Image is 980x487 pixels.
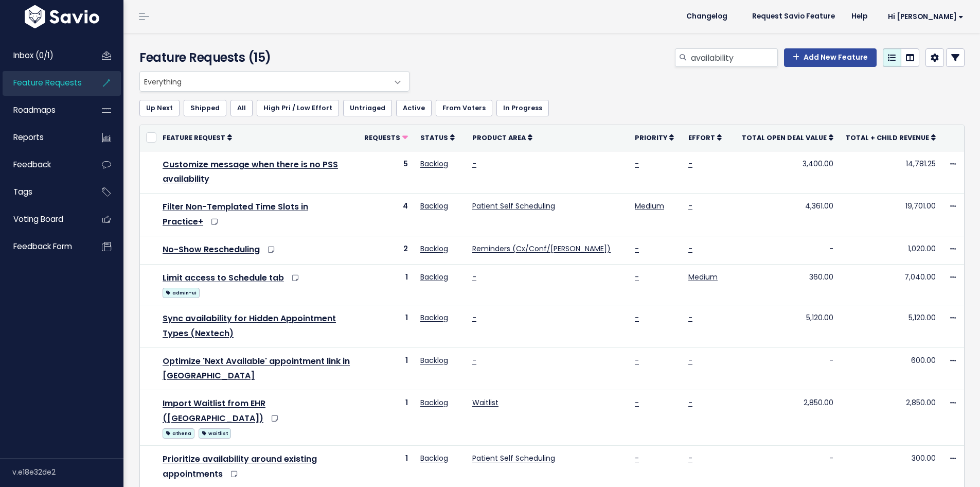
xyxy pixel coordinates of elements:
[690,48,778,67] input: Search features...
[472,201,555,211] a: Patient Self Scheduling
[840,194,942,236] td: 19,701.00
[13,214,63,224] span: Voting Board
[230,100,253,116] a: All
[496,100,549,116] a: In Progress
[420,132,455,143] a: Status
[688,132,722,143] a: Effort
[846,132,936,143] a: Total + Child Revenue
[358,194,414,236] td: 4
[635,312,639,323] a: -
[358,264,414,305] td: 1
[688,272,718,282] a: Medium
[744,9,843,24] a: Request Savio Feature
[420,397,448,408] a: Backlog
[472,272,476,282] a: -
[139,48,404,67] h4: Feature Requests (15)
[635,355,639,366] a: -
[163,426,194,439] a: athena
[472,159,476,169] a: -
[358,236,414,264] td: 2
[163,201,308,228] a: Filter Non-Templated Time Slots in Practice+
[840,151,942,194] td: 14,781.25
[742,133,827,142] span: Total open deal value
[688,397,692,408] a: -
[163,133,225,142] span: Feature Request
[420,453,448,463] a: Backlog
[688,312,692,323] a: -
[688,133,715,142] span: Effort
[635,133,667,142] span: Priority
[22,5,102,28] img: logo-white.9d6f32f41409.svg
[635,201,664,211] a: Medium
[358,151,414,194] td: 5
[742,132,833,143] a: Total open deal value
[199,426,231,439] a: waitlist
[163,159,338,185] a: Customize message when there is no PSS availability
[736,390,840,446] td: 2,850.00
[358,390,414,446] td: 1
[163,312,336,339] a: Sync availability for Hidden Appointment Types (Nextech)
[3,71,85,95] a: Feature Requests
[163,243,260,255] a: No-Show Rescheduling
[13,186,32,197] span: Tags
[436,100,492,116] a: From Voters
[635,397,639,408] a: -
[163,453,317,480] a: Prioritize availability around existing appointments
[840,305,942,347] td: 5,120.00
[163,288,200,298] span: admin-ui
[420,272,448,282] a: Backlog
[420,355,448,366] a: Backlog
[688,201,692,211] a: -
[688,159,692,169] a: -
[420,243,448,254] a: Backlog
[139,100,965,116] ul: Filter feature requests
[472,243,611,254] a: Reminders (Cx/Conf/[PERSON_NAME])
[840,390,942,446] td: 2,850.00
[3,126,85,149] a: Reports
[199,428,231,439] span: waitlist
[396,100,432,116] a: Active
[635,132,674,143] a: Priority
[635,453,639,463] a: -
[140,72,388,91] span: Everything
[736,347,840,390] td: -
[686,13,727,20] span: Changelog
[13,50,54,61] span: Inbox (0/1)
[257,100,339,116] a: High Pri / Low Effort
[163,397,265,424] a: Import Waitlist from EHR ([GEOGRAPHIC_DATA])
[472,453,555,463] a: Patient Self Scheduling
[736,236,840,264] td: -
[843,9,876,24] a: Help
[472,132,532,143] a: Product Area
[888,13,964,21] span: Hi [PERSON_NAME]
[736,305,840,347] td: 5,120.00
[184,100,226,116] a: Shipped
[635,272,639,282] a: -
[840,264,942,305] td: 7,040.00
[736,264,840,305] td: 360.00
[358,347,414,390] td: 1
[13,105,56,115] span: Roadmaps
[3,98,85,122] a: Roadmaps
[163,286,200,299] a: admin-ui
[635,243,639,254] a: -
[876,9,972,25] a: Hi [PERSON_NAME]
[13,132,44,143] span: Reports
[472,133,526,142] span: Product Area
[736,151,840,194] td: 3,400.00
[420,133,448,142] span: Status
[3,235,85,258] a: Feedback form
[635,159,639,169] a: -
[3,180,85,204] a: Tags
[13,159,51,170] span: Feedback
[364,132,408,143] a: Requests
[163,355,350,382] a: Optimize 'Next Available' appointment link in [GEOGRAPHIC_DATA]
[472,355,476,366] a: -
[364,133,400,142] span: Requests
[840,236,942,264] td: 1,020.00
[420,312,448,323] a: Backlog
[472,397,498,408] a: Waitlist
[139,71,409,92] span: Everything
[736,194,840,236] td: 4,361.00
[3,44,85,67] a: Inbox (0/1)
